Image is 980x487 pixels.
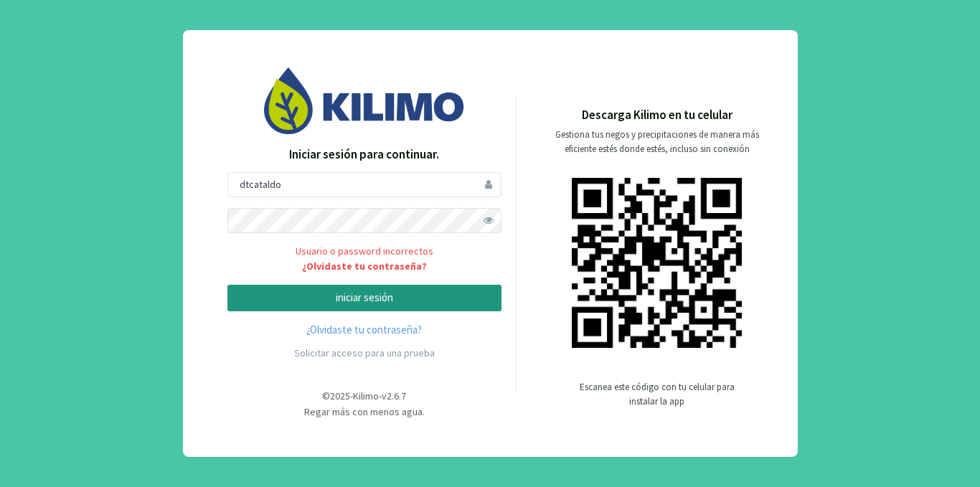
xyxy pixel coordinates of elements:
[547,128,768,156] p: Gestiona tus riegos y precipitaciones de manera más eficiente estés donde estés, incluso sin cone...
[227,172,501,197] input: Usuario
[227,259,501,274] a: ¿Olvidaste tu contraseña?
[330,389,350,402] span: 2025
[227,146,501,164] p: Iniciar sesión para continuar.
[572,178,742,348] img: qr code
[264,67,465,134] img: Image
[382,389,406,402] span: v2.6.7
[227,244,501,275] span: Usuario o password incorrectos
[240,290,489,306] p: iniciar sesión
[322,389,330,402] span: ©
[582,106,732,125] p: Descarga Kilimo en tu celular
[578,380,736,409] p: Escanea este código con tu celular para instalar la app
[350,389,353,402] span: -
[227,322,501,339] a: ¿Olvidaste tu contraseña?
[294,346,435,359] a: Solicitar acceso para una prueba
[227,285,501,311] button: iniciar sesión
[353,389,379,402] span: Kilimo
[304,405,425,418] span: Regar más con menos agua.
[379,389,382,402] span: -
